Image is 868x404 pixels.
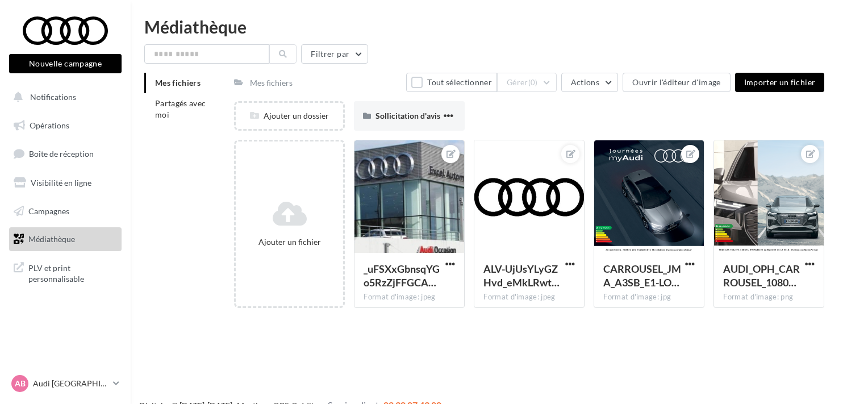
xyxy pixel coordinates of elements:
span: Notifications [30,92,76,102]
a: PLV et print personnalisable [7,256,124,289]
a: Campagnes [7,199,124,223]
a: Opérations [7,114,124,138]
span: CARROUSEL_JMA_A3SB_E1-LOM1 [603,263,681,289]
div: Format d'image: jpeg [483,292,575,302]
div: Format d'image: jpg [603,292,695,302]
span: Opérations [30,120,69,130]
span: Médiathèque [28,234,75,244]
div: Ajouter un dossier [236,110,343,122]
button: Ouvrir l'éditeur d'image [623,73,730,92]
button: Tout sélectionner [406,73,497,92]
span: AUDI_OPH_CARROUSEL_1080x1080_PARE_BRISE_MARCHEOUVELO [723,263,800,289]
span: _uFSXxGbnsqYGo5RzZjFFGCAn949ll0DrC6iOc9cuCmBHjBIqw7w6EZWkUXJSlqXLAboZiKkKL88Qi6Y1w=s0 [364,263,440,289]
span: PLV et print personnalisable [28,260,117,285]
button: Gérer(0) [497,73,557,92]
a: AB Audi [GEOGRAPHIC_DATA] [9,373,122,394]
span: ALV-UjUsYLyGZHvd_eMkLRwt_CXJf3S7WZS-jyoYt0eHmlgGWvSMUdR9 [483,263,560,289]
div: Mes fichiers [250,77,293,89]
button: Nouvelle campagne [9,54,122,73]
span: Importer un fichier [744,77,816,87]
div: Format d'image: png [723,292,815,302]
span: AB [15,378,26,389]
span: Sollicitation d'avis [375,111,440,120]
button: Notifications [7,85,119,109]
button: Actions [561,73,618,92]
button: Importer un fichier [735,73,825,92]
div: Ajouter un fichier [240,236,339,248]
span: Boîte de réception [29,149,94,159]
span: Mes fichiers [155,78,201,88]
a: Boîte de réception [7,141,124,166]
span: Visibilité en ligne [31,178,91,188]
a: Visibilité en ligne [7,171,124,195]
button: Filtrer par [301,44,368,64]
div: Format d'image: jpeg [364,292,455,302]
div: Médiathèque [144,18,854,35]
a: Médiathèque [7,227,124,251]
p: Audi [GEOGRAPHIC_DATA] [33,378,108,389]
span: (0) [528,78,538,87]
span: Partagés avec moi [155,98,206,119]
span: Actions [571,77,599,87]
span: Campagnes [28,206,69,215]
